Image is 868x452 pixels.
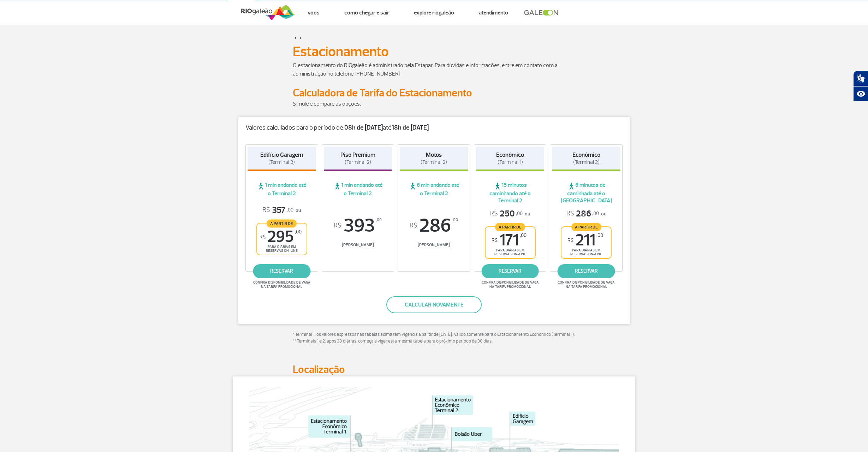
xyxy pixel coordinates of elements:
[552,182,620,204] span: 6 minutos de caminhada até o [GEOGRAPHIC_DATA]
[248,182,316,197] span: 1 min andando até o Terminal 2
[421,159,447,166] span: (Terminal 2)
[567,237,573,243] sup: R$
[567,248,605,256] span: para diárias em reservas on-line
[414,9,454,16] a: Explore RIOgaleão
[452,216,458,224] sup: ,00
[476,182,545,204] span: 15 minutos caminhando até o Terminal 2
[400,216,468,235] span: 286
[376,216,382,224] sup: ,00
[252,280,311,289] span: Confira disponibilidade de vaga na tarifa promocional
[263,245,301,253] span: para diárias em reservas on-line
[268,159,295,166] span: (Terminal 2)
[400,242,468,248] span: [PERSON_NAME]
[853,86,868,102] button: Abrir recursos assistivos.
[324,182,392,197] span: 1 min andando até o Terminal 2
[293,363,575,376] h2: Localização
[492,248,529,256] span: para diárias em reservas on-line
[490,208,530,219] p: ou
[260,151,303,159] strong: Edifício Garagem
[334,222,341,230] sup: R$
[573,159,600,166] span: (Terminal 2)
[571,223,601,231] span: A partir de
[490,208,523,219] span: 250
[492,232,527,248] span: 171
[299,34,302,42] a: >
[492,237,498,243] sup: R$
[400,182,468,197] span: 6 min andando até o Terminal 2
[245,124,623,132] p: Valores calculados para o período de: até
[558,264,615,278] a: reservar
[853,71,868,102] div: Plugin de acessibilidade da Hand Talk.
[345,159,371,166] span: (Terminal 2)
[853,71,868,86] button: Abrir tradutor de língua de sinais.
[520,232,527,238] sup: ,00
[262,205,293,216] span: 357
[293,87,575,100] h2: Calculadora de Tarifa do Estacionamento
[262,205,301,216] p: ou
[496,151,524,159] strong: Econômico
[410,222,417,230] sup: R$
[340,151,375,159] strong: Piso Premium
[294,34,297,42] a: >
[293,46,575,58] h1: Estacionamento
[324,216,392,235] span: 393
[295,229,302,235] sup: ,00
[308,9,320,16] a: Voos
[293,61,575,78] p: O estacionamento do RIOgaleão é administrado pela Estapar. Para dúvidas e informações, entre em c...
[498,159,523,166] span: (Terminal 1)
[324,242,392,248] span: [PERSON_NAME]
[392,124,429,132] strong: 18h de [DATE]
[566,208,606,219] p: ou
[426,151,442,159] strong: Motos
[386,296,482,313] button: Calcular novamente
[596,232,603,238] sup: ,00
[293,100,575,108] p: Simule e compare as opções.
[253,264,310,278] a: reservar
[344,9,389,16] a: Como chegar e sair
[495,223,525,231] span: A partir de
[481,280,540,289] span: Confira disponibilidade de vaga na tarifa promocional
[572,151,600,159] strong: Econômico
[481,264,539,278] a: reservar
[567,232,603,248] span: 211
[566,208,599,219] span: 286
[293,331,575,345] p: * Terminal 1: os valores expressos nas tabelas acima têm vigência a partir de [DATE]. Válido some...
[344,124,383,132] strong: 08h de [DATE]
[267,219,297,227] span: A partir de
[479,9,508,16] a: Atendimento
[557,280,616,289] span: Confira disponibilidade de vaga na tarifa promocional
[260,229,302,245] span: 295
[260,234,266,240] sup: R$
